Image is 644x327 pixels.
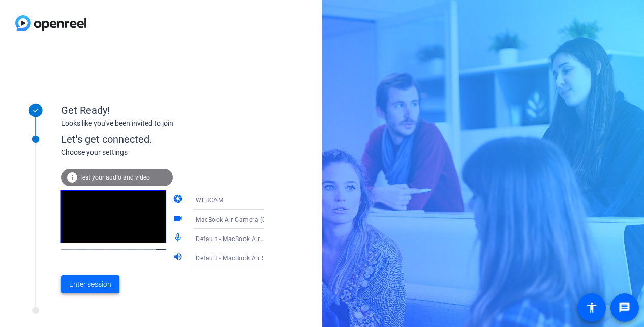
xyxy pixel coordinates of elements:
[79,174,150,181] span: Test your audio and video
[173,194,185,206] mat-icon: camera
[61,147,285,158] div: Choose your settings
[196,254,316,262] span: Default - MacBook Air Speakers (Built-in)
[586,302,598,314] mat-icon: accessibility
[196,215,297,223] span: MacBook Air Camera (0000:0001)
[196,197,223,204] span: WEBCAM
[61,118,264,129] div: Looks like you've been invited to join
[173,213,185,225] mat-icon: videocam
[61,275,119,293] button: Enter session
[196,234,324,243] span: Default - MacBook Air Microphone (Built-in)
[173,232,185,245] mat-icon: mic_none
[61,132,285,147] div: Let's get connected.
[61,103,264,118] div: Get Ready!
[69,279,111,290] span: Enter session
[173,252,185,264] mat-icon: volume_up
[619,302,631,314] mat-icon: message
[66,171,78,184] mat-icon: info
